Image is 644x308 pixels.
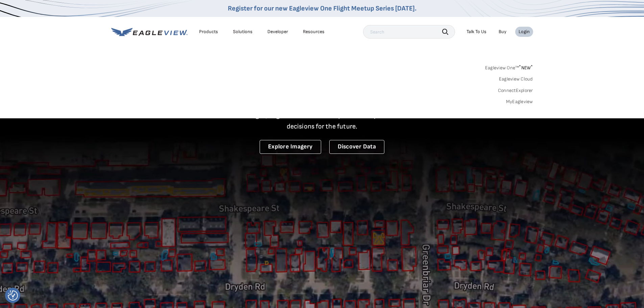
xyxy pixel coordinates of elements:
div: Solutions [233,29,253,35]
a: Eagleview One™*NEW* [485,63,533,71]
span: NEW [519,65,533,71]
div: Talk To Us [467,29,486,35]
a: ConnectExplorer [498,88,533,94]
a: Register for our new Eagleview One Flight Meetup Series [DATE]. [228,4,416,13]
a: Eagleview Cloud [499,76,533,82]
input: Search [363,25,455,39]
a: Explore Imagery [260,140,321,154]
a: Buy [499,29,506,35]
a: MyEagleview [506,99,533,105]
div: Products [199,29,218,35]
a: Discover Data [329,140,384,154]
img: Revisit consent button [8,290,18,301]
button: Consent Preferences [8,290,18,301]
div: Login [519,29,530,35]
div: Resources [303,29,325,35]
a: Developer [267,29,288,35]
